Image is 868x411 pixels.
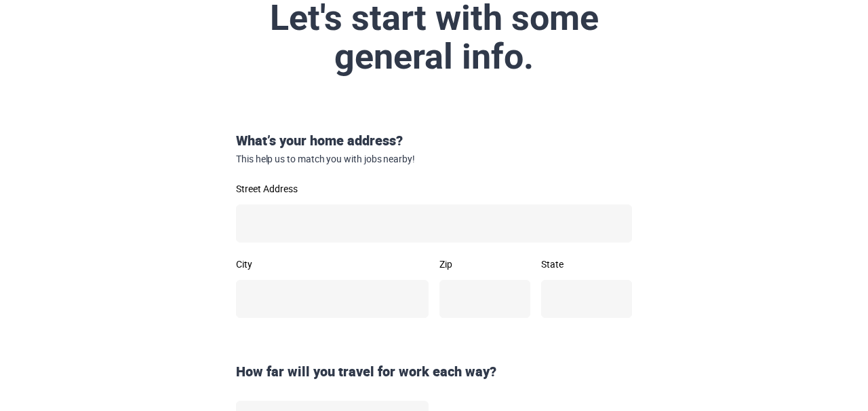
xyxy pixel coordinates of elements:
div: What’s your home address? [231,131,637,165]
label: Zip [439,260,530,269]
label: Street Address [236,184,632,194]
span: This help us to match you with jobs nearby! [236,154,632,165]
div: How far will you travel for work each way? [231,362,637,382]
label: City [236,260,429,269]
label: State [541,260,632,269]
